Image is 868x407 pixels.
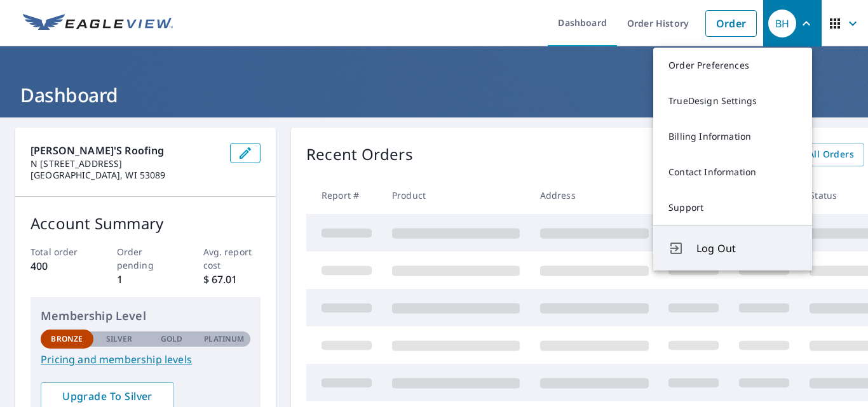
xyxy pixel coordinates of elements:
p: [PERSON_NAME]'s Roofing [31,143,220,158]
a: Contact Information [653,154,812,190]
a: Support [653,190,812,225]
p: 1 [117,272,175,287]
a: Order [705,10,757,37]
p: Bronze [51,333,83,345]
span: Upgrade To Silver [51,389,164,403]
img: EV Logo [23,14,173,33]
p: Recent Orders [306,143,413,166]
a: Order Preferences [653,48,812,83]
p: Total order [31,245,88,258]
a: Billing Information [653,119,812,154]
div: BH [768,10,796,37]
p: Gold [161,333,182,345]
th: Address [530,177,659,214]
a: Pricing and membership levels [41,352,250,367]
p: Membership Level [41,307,250,324]
h1: Dashboard [15,82,853,108]
th: Report # [306,177,382,214]
span: View All Orders [784,147,854,163]
p: 400 [31,258,88,274]
button: Log Out [653,225,812,270]
p: $ 67.01 [203,272,261,287]
p: Silver [106,333,133,345]
p: Order pending [117,245,175,272]
p: Avg. report cost [203,245,261,272]
p: N [STREET_ADDRESS] [31,158,220,170]
p: Account Summary [31,212,261,235]
th: Product [382,177,530,214]
span: Log Out [696,241,797,256]
p: [GEOGRAPHIC_DATA], WI 53089 [31,170,220,181]
a: TrueDesign Settings [653,83,812,119]
a: View All Orders [774,143,864,166]
p: Platinum [204,333,244,345]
